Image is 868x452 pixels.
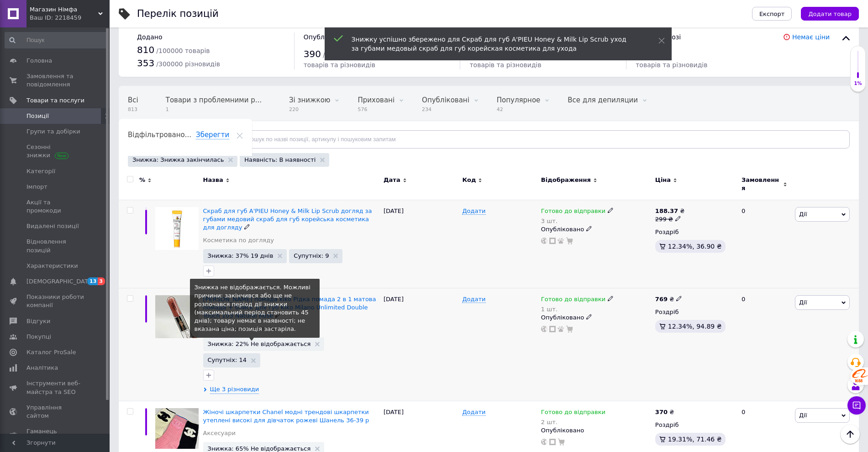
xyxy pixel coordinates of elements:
div: Опубліковано [541,426,651,435]
span: Дії [799,211,807,218]
span: Головна [26,57,52,65]
a: Скраб для губ A'PIEU Honey & Milk Lip Scrub догляд за губами медовий скраб для губ корейська косм... [203,207,372,231]
button: Чат з покупцем [847,396,866,415]
div: Ваш ID: 2218459 [30,14,110,22]
span: Інструменти веб-майстра та SEO [26,379,84,396]
span: / 300000 різновидів [156,60,220,68]
span: Всі [128,96,138,104]
div: Товари з проблемними різновидами [157,86,280,121]
span: Ціна [655,176,671,184]
input: Пошук [5,32,108,48]
span: Опубліковані [422,96,469,104]
span: Видалені позиції [26,222,79,230]
span: 12.34%, 36.90 ₴ [668,243,722,250]
span: Знижка: Знижка закінчилась [132,156,224,164]
span: 12.34%, 94.89 ₴ [668,323,722,330]
span: Сезонні знижки [26,143,84,160]
span: Готово до відправки [541,409,605,418]
img: Женские носки Chanel стильные модные трендовые носочки утепленные высокие для девочек Шанель розо... [155,408,199,449]
div: Опубліковано [541,225,651,234]
div: [DATE] [381,200,460,288]
span: Додати [462,296,485,303]
span: Супутніх: 14 [208,357,247,363]
span: товарів та різновидів [636,61,707,69]
span: Управління сайтом [26,404,84,420]
div: [DATE] [381,288,460,401]
span: 576 [358,106,395,113]
span: Все для депиляции [568,96,638,104]
div: Знижка не відображається. Можливі причини: закінчився або ще не розпочався період дії знижки (мак... [195,283,316,333]
span: Додати [462,409,485,416]
span: Каталог ProSale [26,348,76,356]
span: Знижка: 22% Не відображається [208,341,311,347]
span: / 100000 товарів [156,47,210,54]
span: Супутніх: 9 [294,253,329,259]
div: ₴ [655,408,674,416]
span: Зберегти [196,131,229,139]
span: [DEMOGRAPHIC_DATA] [26,277,94,286]
span: Популярное [497,96,541,104]
div: Перелік позицій [137,9,219,19]
div: Знижку успішно збережено для Скраб для губ A'PIEU Honey & Milk Lip Scrub уход за губами медовый с... [352,35,636,53]
span: Зі знижкою [289,96,330,104]
button: Експорт [752,7,792,21]
span: % [139,176,145,184]
span: товарів та різновидів [469,61,541,69]
span: 13 [87,277,98,285]
span: Знижка: 65% Не відображається [208,446,311,452]
div: 0 [736,200,793,288]
span: Гаманець компанії [26,427,84,444]
button: Додати товар [801,7,859,21]
div: 299 ₴ [655,215,684,223]
span: Характеристики [26,262,78,270]
div: Роздріб [655,421,734,429]
a: Косметика по догляду [203,236,274,245]
b: 769 [655,296,668,303]
b: 370 [655,409,668,415]
span: 19.31%, 71.46 ₴ [668,436,722,443]
span: Аналітика [26,364,58,372]
a: Аксесуари [203,429,236,437]
span: товарів та різновидів [304,61,375,69]
span: Додати [462,207,485,215]
span: Додати товар [808,11,852,17]
span: Товари з проблемними р... [166,96,262,104]
span: Покупці [26,333,51,341]
span: Відображення [541,176,591,184]
div: Опубліковано [541,314,651,322]
span: Магазин Німфа [30,5,98,14]
span: Відгуки [26,317,50,325]
span: Додано [137,33,162,41]
span: Дії [799,299,807,306]
span: Групи та добірки [26,128,80,136]
a: Немає ціни [792,33,830,41]
a: Жіночі шкарпетки Chanel модні трендові шкарпетки утеплені високі для дівчаток рожеві Шанель 36-39 р [203,409,369,424]
div: 1 шт. [541,306,614,313]
span: Дата [384,176,400,184]
span: 390 [304,48,321,59]
span: Приховані [358,96,395,104]
span: Позиції [26,112,49,120]
input: Пошук по назві позиції, артикулу і пошуковим запитам [230,130,850,149]
span: / 1163 [323,51,341,58]
span: 1 [166,106,262,113]
span: Замовлення [742,176,781,192]
span: Акції та промокоди [26,198,84,215]
span: 810 [137,44,154,55]
span: 353 [137,58,154,69]
div: 1% [851,80,865,87]
button: Наверх [841,425,860,444]
span: Наявність: В наявності [244,156,316,164]
span: Дії [799,412,807,419]
span: 220 [289,106,330,113]
span: 234 [422,106,469,113]
span: Імпорт [26,183,47,191]
span: Категорії [26,167,55,175]
span: Ще 3 різновиди [210,385,259,394]
span: Відновлення позицій [26,238,84,254]
div: ₴ [655,295,682,303]
span: Експорт [759,11,785,17]
b: 188.37 [655,207,678,214]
